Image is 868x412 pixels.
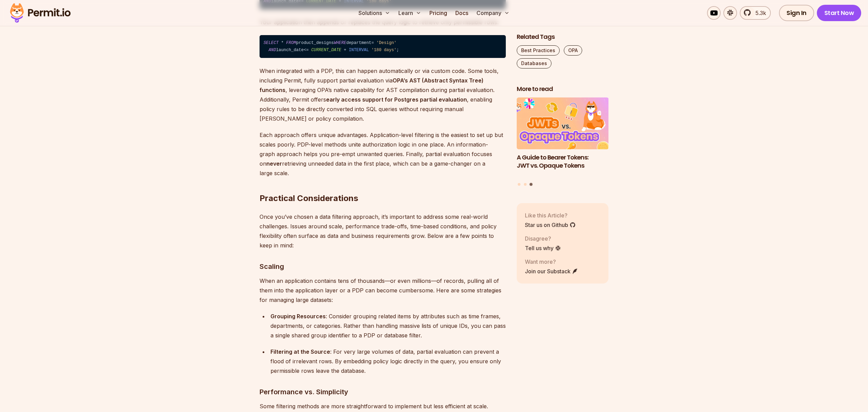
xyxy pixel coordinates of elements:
code: product_designs department launch_date ; [260,35,506,58]
span: '180 days' [371,48,397,52]
button: Go to slide 1 [518,183,520,185]
h2: Related Tags [517,33,609,41]
a: Best Practices [517,45,560,56]
a: OPA [564,45,582,56]
h2: Practical Considerations [260,166,506,204]
span: FROM [286,41,296,45]
p: Each approach offers unique advantages. Application-level filtering is the easiest to set up but ... [260,130,506,178]
a: Star us on Github [525,220,576,229]
a: Tell us why [525,244,561,252]
a: 5.3k [740,6,771,20]
div: Posts [517,97,609,187]
strong: early access support for Postgres partial evaluation [326,96,467,103]
button: Learn [396,6,424,20]
p: When integrated with a PDP, this can happen automatically or via custom code. Some tools, includi... [260,66,506,123]
span: CURRENT_DATE [311,48,341,52]
button: Go to slide 2 [524,183,527,185]
a: Databases [517,58,551,68]
a: Docs [453,6,471,20]
p: Disagree? [525,234,561,242]
div: : For very large volumes of data, partial evaluation can prevent a flood of irrelevant rows. By e... [270,347,506,376]
span: 'Design' [377,41,397,45]
li: 3 of 3 [517,97,609,179]
p: Like this Article? [525,211,576,219]
a: Start Now [817,5,862,21]
a: Pricing [427,6,450,20]
div: : Consider grouping related items by attributes such as time frames, departments, or categories. ... [270,311,506,340]
span: WHERE [334,41,347,45]
h3: Scaling [260,261,506,272]
a: Join our Substack [525,267,578,275]
h2: More to read [517,85,609,93]
img: Permit logo [7,1,74,25]
span: = [371,41,374,45]
p: Once you’ve chosen a data filtering approach, it’s important to address some real-world challenge... [260,212,506,250]
p: Want more? [525,257,578,265]
strong: Grouping Resources [270,313,326,320]
span: + [344,48,346,52]
button: Solutions [356,6,393,20]
span: AND [268,48,276,52]
strong: OPA’s AST (Abstract Syntax Tree) functions [260,77,484,93]
h3: A Guide to Bearer Tokens: JWT vs. Opaque Tokens [517,153,609,170]
button: Company [474,6,512,20]
a: Sign In [779,5,814,21]
img: A Guide to Bearer Tokens: JWT vs. Opaque Tokens [517,97,609,149]
span: SELECT [264,41,279,45]
button: Go to slide 3 [530,183,533,186]
p: When an application contains tens of thousands—or even millions—of records, pulling all of them i... [260,276,506,305]
span: <= [304,48,309,52]
span: 5.3k [751,9,766,17]
span: INTERVAL [349,48,369,52]
strong: never [266,160,282,167]
h3: Performance vs. Simplicity [260,386,506,397]
strong: Filtering at the Source [270,348,330,355]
